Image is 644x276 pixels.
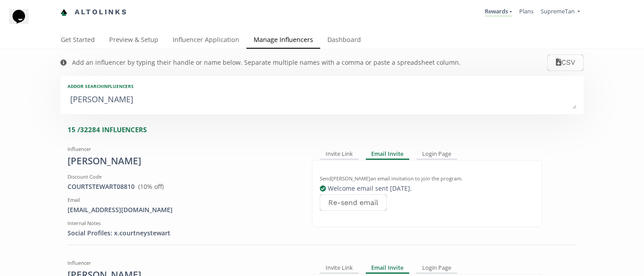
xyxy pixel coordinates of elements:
[60,9,68,16] img: favicon-32x32.png
[68,229,298,238] div: Social Profiles: x.courtneystewart
[68,220,298,227] div: Internal Notes
[320,184,534,193] div: Welcome email sent [DATE] .
[320,32,368,50] a: Dashboard
[68,155,298,168] div: [PERSON_NAME]
[54,32,102,50] a: Get Started
[416,263,457,274] div: Login Page
[68,205,298,214] div: [EMAIL_ADDRESS][DOMAIN_NAME]
[366,149,410,160] div: Email Invite
[68,91,576,109] textarea: [PERSON_NAME]
[541,7,580,17] a: SupremeTan
[68,125,584,134] div: 15 / 32284 INFLUENCERS
[68,259,298,267] div: Influencer
[9,9,38,36] iframe: chat widget
[138,182,164,191] span: ( 10 % off)
[320,263,359,274] div: Invite Link
[68,146,298,153] div: Influencer
[320,149,359,160] div: Invite Link
[68,197,298,204] div: Email
[547,54,584,71] button: CSV
[519,7,534,15] a: Plans
[60,5,127,20] a: Altolinks
[68,182,135,191] a: COURTSTEWART08810
[165,32,246,50] a: Influencer Application
[246,32,320,50] a: Manage Influencers
[72,58,461,67] div: Add an influencer by typing their handle or name below. Separate multiple names with a comma or p...
[102,32,165,50] a: Preview & Setup
[68,83,576,89] div: Add or search INFLUENCERS
[366,263,410,274] div: Email Invite
[485,7,512,17] a: Rewards
[320,194,387,211] button: Re-send email
[541,7,575,15] span: SupremeTan
[68,173,298,180] div: Discount Code
[416,149,457,160] div: Login Page
[320,175,534,182] div: Send [PERSON_NAME] an email invitation to join the program.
